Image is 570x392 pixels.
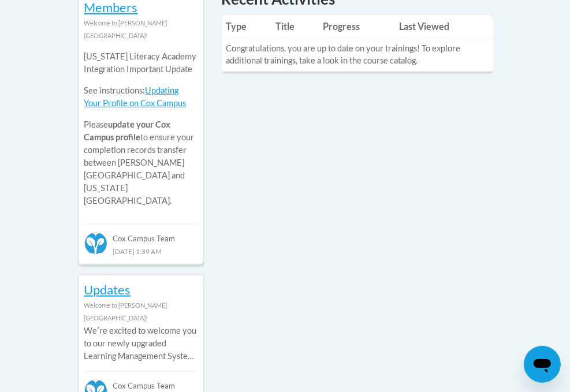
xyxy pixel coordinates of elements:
[84,282,131,297] a: Updates
[222,15,271,38] th: Type
[524,346,561,383] iframe: Button to launch messaging window, conversation in progress
[318,15,394,38] th: Progress
[84,232,107,255] img: Cox Campus Team
[84,42,198,216] div: Please to ensure your completion records transfer between [PERSON_NAME][GEOGRAPHIC_DATA] and [US_...
[84,17,198,42] div: Welcome to [PERSON_NAME][GEOGRAPHIC_DATA]!
[84,224,198,245] div: Cox Campus Team
[222,38,493,72] td: Congratulations, you are up to date on your trainings! To explore additional trainings, take a lo...
[84,324,198,363] p: Weʹre excited to welcome you to our newly upgraded Learning Management System (LMS)! Our team has...
[84,299,198,324] div: Welcome to [PERSON_NAME][GEOGRAPHIC_DATA]!
[84,245,198,257] div: [DATE] 1:39 AM
[394,15,493,38] th: Last Viewed
[84,371,198,392] div: Cox Campus Team
[271,15,318,38] th: Title
[84,84,198,110] p: See instructions:
[84,120,171,142] b: update your Cox Campus profile
[84,50,198,76] p: [US_STATE] Literacy Academy Integration Important Update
